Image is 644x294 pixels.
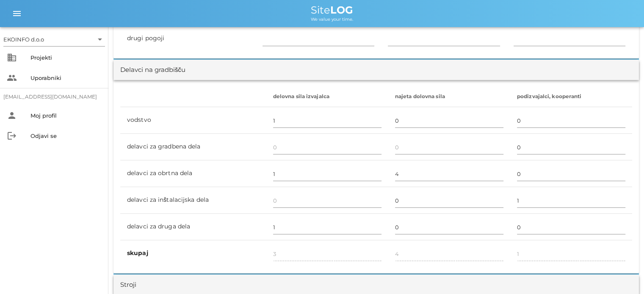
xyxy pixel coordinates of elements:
i: menu [12,8,22,19]
th: podizvajalci, kooperanti [510,87,632,107]
div: EKOINFO d.o.o [3,33,105,46]
td: vodstvo [120,107,266,134]
b: LOG [330,4,353,16]
input: 0 [395,220,503,234]
input: 0 [273,140,381,154]
div: Stroji [120,280,136,290]
input: 0 [395,114,503,127]
input: 0 [395,167,503,181]
input: 0 [517,140,625,154]
div: Projekti [30,54,102,61]
td: delavci za inštalacijska dela [120,187,266,214]
input: 0 [273,167,381,181]
div: Uporabniki [30,74,102,81]
input: 0 [517,114,625,127]
td: delavci za gradbena dela [120,134,266,160]
i: logout [7,131,17,141]
div: EKOINFO d.o.o [3,36,44,43]
input: 0 [273,114,381,127]
span: We value your time. [311,16,353,22]
input: 0 [395,140,503,154]
input: 0 [273,194,381,207]
i: arrow_drop_down [95,34,105,44]
input: 0 [395,194,503,207]
span: Site [311,4,353,16]
td: delavci za obrtna dela [120,160,266,187]
td: drugi pogoji [120,25,256,52]
th: najeta dolovna sila [388,87,510,107]
div: Odjavi se [30,132,102,139]
div: Pripomoček za klepet [602,253,644,294]
input: 0 [273,220,381,234]
input: 0 [517,194,625,207]
th: delovna sila izvajalca [266,87,388,107]
div: Moj profil [30,112,102,119]
i: people [7,73,17,83]
iframe: Chat Widget [602,253,644,294]
input: 0 [517,167,625,181]
i: business [7,52,17,63]
div: Delavci na gradbišču [120,65,185,75]
td: delavci za druga dela [120,214,266,240]
b: skupaj [127,249,148,257]
i: person [7,110,17,121]
input: 0 [517,220,625,234]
